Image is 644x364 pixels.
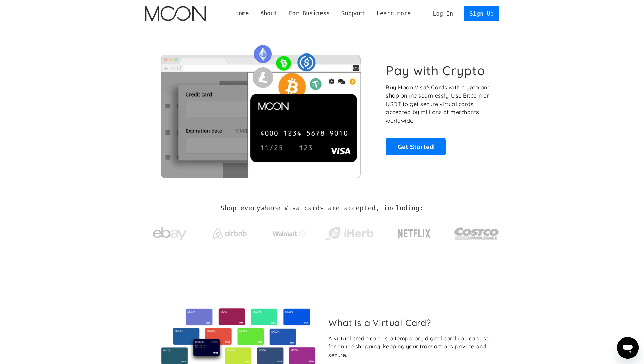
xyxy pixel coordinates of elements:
a: Log In [427,6,459,21]
a: iHerb [324,218,375,246]
img: ebay [153,223,187,244]
div: A virtual credit card is a temporary digital card you can use for online shopping, keeping your t... [328,334,494,359]
h1: Pay with Crypto [386,63,485,78]
div: About [254,9,283,18]
a: Netflix [384,218,445,245]
img: Walmart [273,230,307,238]
iframe: Button to launch messaging window [617,337,639,359]
div: Learn more [371,9,417,18]
a: Sign Up [464,6,499,21]
h2: What is a Virtual Card? [328,317,494,328]
div: For Business [289,9,330,18]
a: Costco [454,214,499,250]
img: Moon Cards let you spend your crypto anywhere Visa is accepted. [145,40,377,178]
div: For Business [283,9,336,18]
h2: Shop everywhere Visa cards are accepted, including: [221,205,423,212]
div: Support [341,9,365,18]
a: Get Started [386,138,446,155]
p: Buy Moon Visa® Cards with crypto and shop online seamlessly! Use Bitcoin or USDT to get secure vi... [386,83,492,125]
img: Airbnb [213,228,247,239]
div: About [260,9,277,18]
div: Learn more [377,9,411,18]
div: Support [336,9,371,18]
a: ebay [145,216,195,248]
a: Airbnb [204,221,255,242]
img: iHerb [324,225,375,242]
img: Moon Logo [145,6,206,21]
a: Home [229,9,254,18]
a: home [145,6,206,21]
img: Netflix [397,225,431,242]
img: Costco [454,221,499,246]
a: Walmart [264,223,315,241]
